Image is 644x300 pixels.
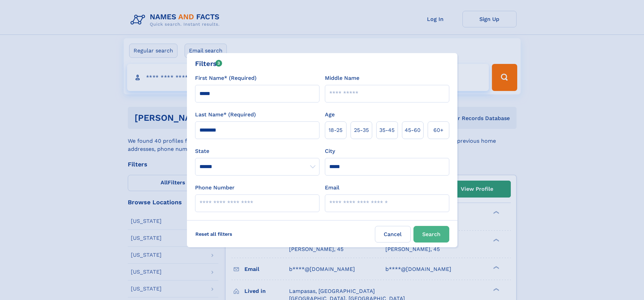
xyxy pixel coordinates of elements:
span: 25‑35 [354,126,369,134]
label: Reset all filters [191,226,237,242]
label: First Name* (Required) [195,74,257,82]
label: Age [325,111,335,119]
label: Cancel [375,226,411,243]
div: Filters [195,59,222,69]
span: 45‑60 [405,126,421,134]
label: Email [325,184,339,192]
label: City [325,147,335,155]
label: Last Name* (Required) [195,111,256,119]
span: 18‑25 [329,126,342,134]
span: 60+ [433,126,444,134]
label: Middle Name [325,74,359,82]
button: Search [413,226,449,243]
label: Phone Number [195,184,235,192]
label: State [195,147,319,155]
span: 35‑45 [379,126,395,134]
